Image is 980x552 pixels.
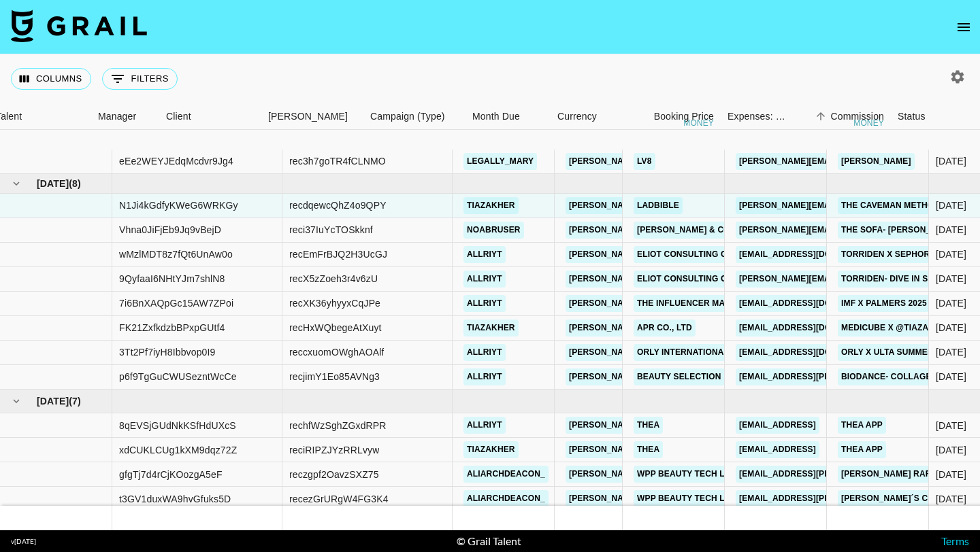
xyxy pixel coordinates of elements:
[463,197,519,214] a: tiazakher
[566,368,857,385] a: [PERSON_NAME][EMAIL_ADDRESS][PERSON_NAME][DOMAIN_NAME]
[119,154,233,168] div: eEe2WEYJEdqMcdvr9Jg4
[566,197,857,214] a: [PERSON_NAME][EMAIL_ADDRESS][PERSON_NAME][DOMAIN_NAME]
[119,443,237,457] div: xdCUKLCUg1kXM9dqz72Z
[838,153,915,170] a: [PERSON_NAME]
[119,199,238,212] div: N1Ji4kGdfyKWeG6WRKGy
[936,247,966,261] div: Jul '25
[289,272,378,286] div: recX5zZoeh3r4v6zU
[457,534,521,548] div: © Grail Talent
[838,222,961,239] a: The Sofa- [PERSON_NAME]
[838,344,967,361] a: ORLY X ULTA Summer Reset
[7,174,26,193] button: hide children
[91,103,159,130] div: Manager
[736,246,888,263] a: [EMAIL_ADDRESS][DOMAIN_NAME]
[736,368,958,385] a: [EMAIL_ADDRESS][PERSON_NAME][DOMAIN_NAME]
[936,345,966,359] div: Jul '25
[289,345,384,359] div: reccxuomOWghAOAlf
[69,177,81,190] span: ( 8 )
[634,222,752,239] a: [PERSON_NAME] & Co LLC
[566,441,857,458] a: [PERSON_NAME][EMAIL_ADDRESS][PERSON_NAME][DOMAIN_NAME]
[736,417,819,434] a: [EMAIL_ADDRESS]
[261,103,363,130] div: Booker
[721,103,789,130] div: Expenses: Remove Commission?
[11,10,147,42] img: Grail Talent
[463,222,524,239] a: noabruser
[37,177,69,190] span: [DATE]
[463,271,506,288] a: allriyt
[736,441,819,458] a: [EMAIL_ADDRESS]
[119,345,216,359] div: 3Tt2Pf7iyH8Ibbvop0I9
[370,103,445,130] div: Campaign (Type)
[11,537,36,546] div: v [DATE]
[268,103,348,130] div: [PERSON_NAME]
[463,466,549,483] a: aliarchdeacon_
[941,534,969,547] a: Terms
[830,103,884,130] div: Commission
[634,417,663,434] a: Thea
[289,321,382,334] div: recHxWQbegeAtXuyt
[683,119,714,127] div: money
[936,223,966,237] div: Jul '25
[936,370,966,383] div: Jul '25
[936,199,966,212] div: Jul '25
[463,344,506,361] a: allriyt
[634,246,773,263] a: Eliot Consulting Group LLC
[936,443,966,457] div: Aug '25
[838,320,955,337] a: Medicube x @tiazakher
[463,441,519,458] a: tiazakher
[736,295,888,312] a: [EMAIL_ADDRESS][DOMAIN_NAME]
[289,154,386,168] div: rec3h7goTR4fCLNMO
[289,296,380,310] div: recXK36yhyyxCqJPe
[463,295,506,312] a: allriyt
[119,272,225,286] div: 9QyfaaI6NHtYJm7shlN8
[37,394,69,408] span: [DATE]
[838,441,886,458] a: Thea App
[566,417,857,434] a: [PERSON_NAME][EMAIL_ADDRESS][PERSON_NAME][DOMAIN_NAME]
[898,103,926,130] div: Status
[736,490,958,507] a: [EMAIL_ADDRESS][PERSON_NAME][DOMAIN_NAME]
[936,321,966,334] div: Jul '25
[119,321,225,334] div: FK21ZxfkdzbBPxpGUtf4
[119,296,233,310] div: 7i6BnXAQpGc15AW7ZPoi
[634,466,746,483] a: WPP Beauty Tech Labs
[838,246,939,263] a: Torriden x Sephora
[98,103,136,130] div: Manager
[736,153,958,170] a: [PERSON_NAME][EMAIL_ADDRESS][DOMAIN_NAME]
[634,153,655,170] a: LV8
[736,344,888,361] a: [EMAIL_ADDRESS][DOMAIN_NAME]
[936,272,966,286] div: Jul '25
[566,295,857,312] a: [PERSON_NAME][EMAIL_ADDRESS][PERSON_NAME][DOMAIN_NAME]
[119,468,223,481] div: gfgTj7d4rCjKOozgA5eF
[159,103,261,130] div: Client
[551,103,619,130] div: Currency
[634,368,725,385] a: Beauty Selection
[838,417,886,434] a: Thea App
[463,368,506,385] a: allriyt
[289,199,387,212] div: recdqewcQhZ4o9QPY
[289,370,380,383] div: recjimY1Eo85AVNg3
[465,103,551,130] div: Month Due
[634,320,696,337] a: APR Co., Ltd
[11,68,91,90] button: Select columns
[736,466,958,483] a: [EMAIL_ADDRESS][PERSON_NAME][DOMAIN_NAME]
[566,466,857,483] a: [PERSON_NAME][EMAIL_ADDRESS][PERSON_NAME][DOMAIN_NAME]
[289,223,373,237] div: reci37IuYcTOSkknf
[289,247,387,261] div: recEmFrBJQ2H3UcGJ
[463,153,537,170] a: legally_mary
[736,197,958,214] a: [PERSON_NAME][EMAIL_ADDRESS][DOMAIN_NAME]
[472,103,520,130] div: Month Due
[838,295,930,312] a: IMF x Palmers 2025
[634,344,732,361] a: ORLY International
[119,247,233,261] div: wMzlMDT8z7fQt6UnAw0o
[289,419,387,432] div: rechfWzSghZGxdRPR
[566,246,857,263] a: [PERSON_NAME][EMAIL_ADDRESS][PERSON_NAME][DOMAIN_NAME]
[363,103,465,130] div: Campaign (Type)
[936,154,966,168] div: Jun '25
[566,222,857,239] a: [PERSON_NAME][EMAIL_ADDRESS][PERSON_NAME][DOMAIN_NAME]
[566,271,857,288] a: [PERSON_NAME][EMAIL_ADDRESS][PERSON_NAME][DOMAIN_NAME]
[7,392,26,411] button: hide children
[936,296,966,310] div: Jul '25
[936,419,966,432] div: Aug '25
[69,394,81,408] span: ( 7 )
[634,295,807,312] a: The Influencer Marketing Factory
